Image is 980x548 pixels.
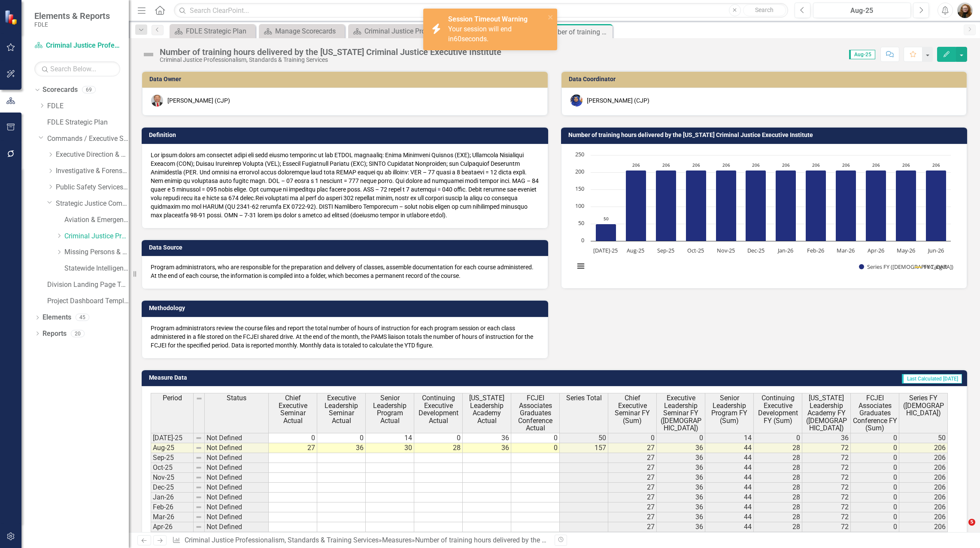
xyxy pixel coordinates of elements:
td: 36 [463,443,511,453]
h3: Number of training hours delivered by the [US_STATE] Criminal Justice Executive Institute [568,132,963,138]
a: Missing Persons & Offender Enforcement [64,247,129,257]
text: Mar-26 [837,247,855,254]
td: Oct-25 [151,463,194,473]
span: Aug-25 [849,50,875,59]
span: 5 [968,519,975,526]
td: [DATE]-25 [151,433,194,443]
td: 0 [851,502,899,512]
text: [DATE]-25 [593,247,618,254]
td: Not Defined [205,433,269,443]
td: 44 [705,483,754,493]
img: Jennifer Siddoway [957,3,973,18]
a: FDLE Strategic Plan [47,118,129,128]
span: Last Calculated [DATE] [902,374,962,384]
div: Chart. Highcharts interactive chart. [570,151,959,280]
span: Your session will end in seconds. [448,25,512,43]
img: 8DAGhfEEPCf229AAAAAElFTkSuQmCC [195,504,202,511]
td: 206 [899,493,948,502]
td: 28 [754,502,802,512]
img: 8DAGhfEEPCf229AAAAAElFTkSuQmCC [195,474,202,481]
path: Jun-26, 206. Series FY (Sum). [925,170,946,241]
span: Chief Executive Seminar Actual [270,394,315,424]
text: 206 [722,162,730,168]
span: Senior Leadership Program Actual [367,394,412,424]
svg: Interactive chart [570,151,955,280]
iframe: Intercom live chat [951,519,971,539]
td: 27 [608,453,657,463]
span: [US_STATE] Leadership Academy FY ([DEMOGRAPHIC_DATA]) [804,394,849,432]
td: 0 [851,453,899,463]
td: 206 [899,463,948,473]
a: Statewide Intelligence [64,264,129,274]
span: FCJEI Associates Graduates Conference FY (Sum) [853,394,897,432]
text: 50 [604,216,609,222]
button: close [548,12,554,22]
text: 206 [842,162,850,168]
td: 72 [802,453,851,463]
path: Feb-26, 206. Series FY (Sum). [805,170,826,241]
strong: Session Timeout Warning [448,15,528,23]
td: 72 [802,502,851,512]
h3: Definition [149,132,544,138]
h3: Data Coordinator [569,76,963,82]
span: Executive Leadership Seminar FY ([DEMOGRAPHIC_DATA]) [658,394,703,432]
div: Criminal Justice Professionalism, Standards & Training Services Landing Page [364,26,432,37]
td: 0 [608,433,657,443]
span: Continuing Executive Development FY (Sum) [755,394,800,424]
td: 0 [754,433,802,443]
img: 8DAGhfEEPCf229AAAAAElFTkSuQmCC [196,395,203,402]
td: 206 [899,483,948,493]
a: Criminal Justice Professionalism, Standards & Training Services [64,231,129,241]
text: 0 [581,236,584,244]
button: Aug-25 [813,3,911,18]
img: ClearPoint Strategy [4,10,19,25]
td: Dec-25 [151,483,194,493]
path: Aug-25, 206. Series FY (Sum). [625,170,646,241]
td: 157 [560,443,608,453]
td: Not Defined [205,502,269,512]
td: 206 [899,443,948,453]
path: May-26, 206. Series FY (Sum). [895,170,916,241]
a: Criminal Justice Professionalism, Standards & Training Services [34,41,120,51]
a: Division Landing Page Template [47,280,129,290]
text: 206 [902,162,910,168]
a: Measures [382,536,412,544]
td: 0 [511,443,560,453]
text: Sep-25 [657,247,674,254]
span: Senior Leadership Program FY (Sum) [707,394,752,424]
td: 27 [269,443,317,453]
td: 28 [414,443,463,453]
text: 50 [578,219,584,227]
text: 206 [812,162,820,168]
span: [US_STATE] Leadership Academy Actual [464,394,509,424]
h3: Measure Data [149,374,462,381]
h3: Methodology [149,305,544,311]
td: 206 [899,502,948,512]
div: Number of training hours delivered by the [US_STATE] Criminal Justice Executive Institute [415,536,684,544]
button: View chart menu, Chart [575,260,587,272]
td: 72 [802,522,851,532]
text: May-26 [896,247,915,254]
td: 28 [754,522,802,532]
text: 206 [632,162,640,168]
h3: Data Source [149,244,544,251]
td: 44 [705,512,754,522]
td: 36 [657,473,705,483]
small: FDLE [34,21,110,28]
td: Sep-25 [151,453,194,463]
td: 28 [754,463,802,473]
div: 69 [82,86,96,94]
img: 8DAGhfEEPCf229AAAAAElFTkSuQmCC [195,435,202,441]
td: 36 [317,443,366,453]
a: Public Safety Services Command [56,183,129,192]
td: 0 [414,433,463,443]
td: 0 [851,512,899,522]
div: Aug-25 [816,6,908,16]
td: 44 [705,463,754,473]
div: [PERSON_NAME] (CJP) [167,96,230,105]
text: Apr-26 [867,247,884,254]
td: 27 [608,473,657,483]
button: Show FY Target [915,263,948,271]
td: Apr-26 [151,522,194,532]
img: 8DAGhfEEPCf229AAAAAElFTkSuQmCC [195,494,202,501]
